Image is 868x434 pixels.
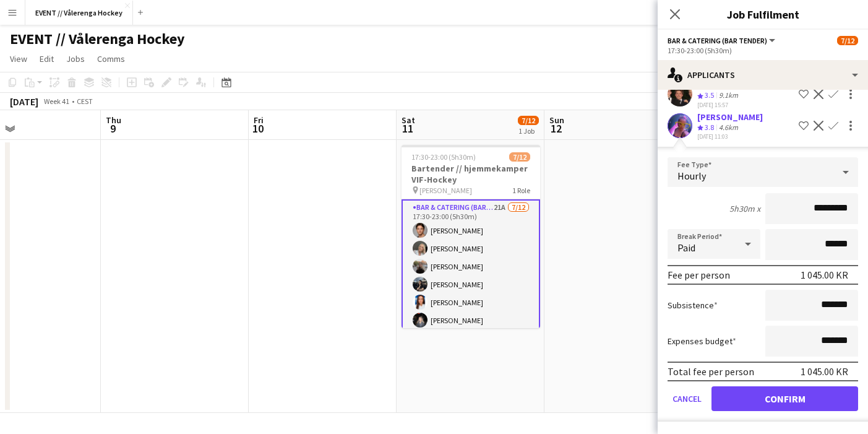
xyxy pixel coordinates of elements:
span: 11 [400,121,415,136]
span: 9 [104,121,121,136]
span: 7/12 [837,36,858,45]
div: [DATE] [10,95,38,108]
span: 10 [252,121,264,136]
span: Jobs [66,53,85,64]
span: 7/12 [509,152,530,162]
div: [PERSON_NAME] [697,111,763,123]
div: Applicants [658,60,868,90]
div: 1 045.00 KR [801,365,848,378]
h1: EVENT // Vålerenga Hockey [10,30,185,48]
span: Thu [106,115,121,126]
span: 1 Role [512,186,530,195]
span: Sun [549,115,564,126]
div: Fee per person [668,269,730,281]
h3: Job Fulfilment [658,6,868,22]
span: Bar & Catering (Bar Tender) [668,36,767,45]
span: [PERSON_NAME] [419,186,472,195]
div: 1 045.00 KR [801,269,848,281]
span: 17:30-23:00 (5h30m) [411,152,476,162]
div: [DATE] 15:57 [697,101,763,109]
div: Total fee per person [668,365,754,378]
span: Sat [402,115,415,126]
a: Edit [35,51,59,67]
app-job-card: 17:30-23:00 (5h30m)7/12Bartender // hjemmekamper VIF-Hockey [PERSON_NAME]1 RoleBar & Catering (Ba... [402,145,540,328]
div: 4.6km [716,123,741,133]
button: Cancel [668,386,707,411]
span: Fri [254,115,264,126]
span: 3.8 [705,123,714,132]
span: 12 [548,121,564,136]
span: Comms [97,53,125,64]
span: Paid [677,241,695,254]
label: Expenses budget [668,336,736,347]
div: CEST [77,97,93,106]
div: [DATE] 11:03 [697,132,763,141]
div: 5h30m x [729,203,760,214]
a: Jobs [61,51,90,67]
a: Comms [92,51,130,67]
button: EVENT // Vålerenga Hockey [25,1,133,25]
div: 9.1km [716,90,741,101]
button: Confirm [711,386,858,411]
span: 7/12 [518,116,539,125]
div: 1 Job [518,126,538,136]
span: Week 41 [41,97,72,106]
span: Edit [40,53,54,64]
h3: Bartender // hjemmekamper VIF-Hockey [402,163,540,185]
label: Subsistence [668,300,718,311]
a: View [5,51,32,67]
button: Bar & Catering (Bar Tender) [668,36,777,45]
span: View [10,53,27,64]
div: 17:30-23:00 (5h30m) [668,46,858,55]
span: Hourly [677,170,706,182]
span: 3.5 [705,90,714,100]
